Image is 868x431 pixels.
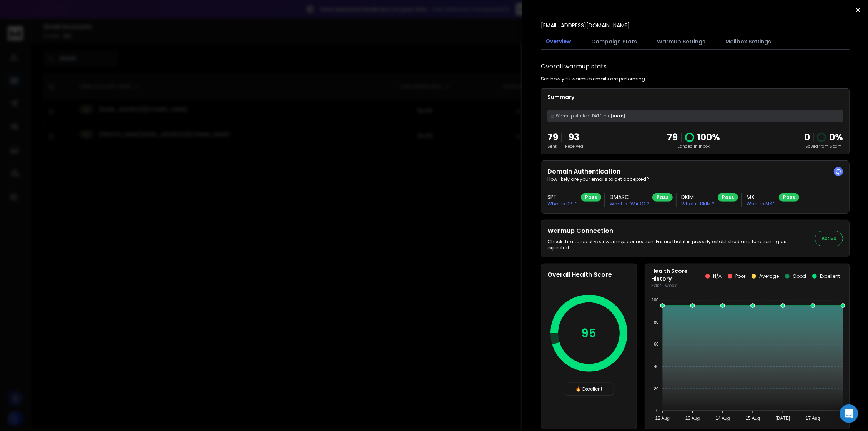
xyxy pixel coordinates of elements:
[667,144,720,149] p: Landed in Inbox
[547,270,630,279] h2: Overall Health Score
[804,144,843,149] p: Saved from Spam
[651,282,690,289] p: Past 1 week
[776,416,790,421] tspan: [DATE]
[806,416,820,421] tspan: 17 Aug
[565,131,583,144] p: 93
[547,201,578,207] p: What is SPF ?
[541,62,607,71] h1: Overall warmup stats
[747,193,776,201] h3: MX
[840,404,858,423] div: Open Intercom Messenger
[547,93,843,101] p: Summary
[652,193,673,202] div: Pass
[654,386,658,391] tspan: 20
[541,33,576,50] button: Overview
[793,273,806,279] p: Good
[541,22,630,29] p: [EMAIL_ADDRESS][DOMAIN_NAME]
[759,273,779,279] p: Average
[654,342,658,347] tspan: 60
[547,144,558,149] p: Sent
[747,201,776,207] p: What is MX ?
[654,320,658,324] tspan: 80
[565,144,583,149] p: Received
[587,33,642,50] button: Campaign Stats
[718,193,738,202] div: Pass
[721,33,776,50] button: Mailbox Settings
[745,416,760,421] tspan: 15 Aug
[547,110,843,122] div: [DATE]
[735,273,745,279] p: Poor
[652,298,658,302] tspan: 100
[654,364,658,369] tspan: 40
[667,131,678,144] p: 79
[681,201,715,207] p: What is DKIM ?
[829,131,843,144] p: 0 %
[713,273,722,279] p: N/A
[652,33,710,50] button: Warmup Settings
[610,193,649,201] h3: DMARC
[697,131,720,144] p: 100 %
[547,167,843,176] h2: Domain Authentication
[547,239,806,251] p: Check the status of your warmup connection. Ensure that it is properly established and functionin...
[815,231,843,246] button: Active
[779,193,799,202] div: Pass
[651,267,690,282] p: Health Score History
[610,201,649,207] p: What is DMARC ?
[547,176,843,182] p: How likely are your emails to get accepted?
[685,416,700,421] tspan: 13 Aug
[547,226,806,236] h2: Warmup Connection
[541,76,645,82] p: See how you warmup emails are performing
[547,193,578,201] h3: SPF
[582,326,597,340] p: 95
[681,193,715,201] h3: DKIM
[547,131,558,144] p: 79
[655,416,670,421] tspan: 12 Aug
[556,113,609,119] span: Warmup started [DATE] on
[715,416,730,421] tspan: 14 Aug
[581,193,601,202] div: Pass
[804,131,810,144] strong: 0
[656,408,658,413] tspan: 0
[564,383,614,396] div: 🔥 Excellent
[820,273,840,279] p: Excellent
